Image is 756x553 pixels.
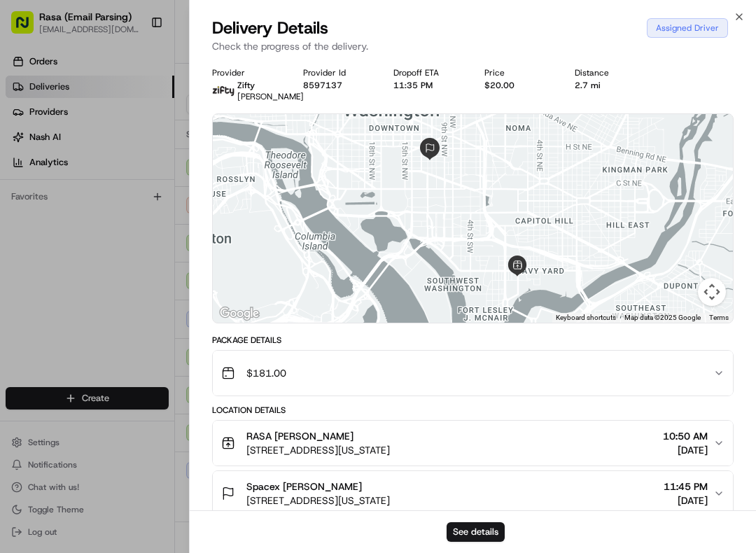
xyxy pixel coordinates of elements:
button: $181.00 [213,351,733,395]
span: [DATE] [126,217,155,228]
a: 💻API Documentation [113,307,230,332]
p: Check the progress of the delivery. [212,39,734,53]
div: We're available if you need us! [63,148,192,159]
span: [DATE] [663,443,708,457]
span: $181.00 [246,366,286,380]
input: Clear [36,90,231,105]
span: Spacex [PERSON_NAME] [246,479,362,493]
span: [DATE] [664,493,708,507]
div: Provider [212,67,281,78]
span: Delivery Details [212,17,328,39]
div: Location Details [212,405,734,416]
span: 10:50 AM [663,429,708,443]
img: 1724597045416-56b7ee45-8013-43a0-a6f9-03cb97ddad50 [29,134,55,159]
a: Open this area in Google Maps (opens a new window) [216,304,262,323]
span: Zifty [237,80,255,91]
div: Dropoff ETA [393,67,462,78]
button: Keyboard shortcuts [556,313,616,323]
span: API Documentation [132,313,225,327]
button: 8597137 [303,80,342,91]
a: Terms (opens in new tab) [709,314,729,321]
span: Knowledge Base [28,313,107,327]
span: [PERSON_NAME] [43,255,113,266]
a: 📗Knowledge Base [8,307,113,332]
p: Welcome 👋 [14,56,255,78]
span: 11:45 PM [664,479,708,493]
div: Distance [575,67,643,78]
span: [PERSON_NAME] [237,91,304,102]
div: 📗 [14,314,25,325]
div: Start new chat [63,134,230,148]
div: 💻 [118,314,129,325]
img: 1736555255976-a54dd68f-1ca7-489b-9aae-adbdc363a1c4 [14,134,39,159]
img: Klarizel Pensader [14,204,36,226]
div: Provider Id [303,67,372,78]
span: • [118,217,123,228]
button: See all [217,179,255,196]
span: [STREET_ADDRESS][US_STATE] [246,493,390,507]
span: Pylon [139,347,169,358]
span: [DATE] [124,255,153,266]
span: RASA [PERSON_NAME] [246,429,353,443]
button: See details [447,522,505,542]
button: Start new chat [238,138,255,155]
span: • [116,255,121,266]
div: Past conversations [14,182,94,193]
button: Spacex [PERSON_NAME][STREET_ADDRESS][US_STATE]11:45 PM[DATE] [213,471,733,516]
span: Map data ©2025 Google [624,314,701,321]
img: 1736555255976-a54dd68f-1ca7-489b-9aae-adbdc363a1c4 [28,255,39,267]
img: Google [216,304,262,323]
span: [STREET_ADDRESS][US_STATE] [246,443,390,457]
img: Nash [14,14,42,42]
div: Package Details [212,335,734,346]
span: Klarizel Pensader [43,217,115,228]
button: Map camera controls [698,278,726,306]
a: Powered byPylon [99,346,169,358]
button: RASA [PERSON_NAME][STREET_ADDRESS][US_STATE]10:50 AM[DATE] [213,421,733,465]
div: $20.00 [484,80,553,91]
div: 11:35 PM [393,80,462,91]
div: 2.7 mi [575,80,643,91]
img: Liam S. [14,241,36,264]
img: 1736555255976-a54dd68f-1ca7-489b-9aae-adbdc363a1c4 [28,218,39,229]
img: zifty-logo-trans-sq.png [212,80,234,102]
div: Price [484,67,553,78]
